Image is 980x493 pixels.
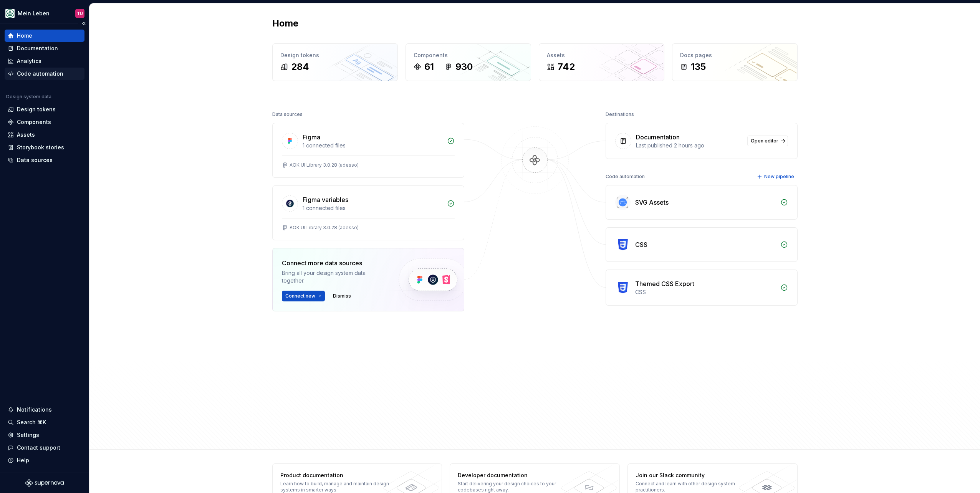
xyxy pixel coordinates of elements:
[5,416,84,428] button: Search ⌘K
[77,10,83,17] div: TU
[303,132,320,142] div: Figma
[5,30,84,42] a: Home
[17,457,29,464] div: Help
[6,94,51,100] div: Design system data
[303,142,442,149] div: 1 connected files
[290,162,359,168] div: AOK UI Library 3.0.28 (adesso)
[751,138,778,144] span: Open editor
[5,129,84,141] a: Assets
[280,51,390,59] div: Design tokens
[635,288,776,296] div: CSS
[5,68,84,80] a: Code automation
[5,9,15,18] img: df5db9ef-aba0-4771-bf51-9763b7497661.png
[635,198,669,207] div: SVG Assets
[455,61,473,73] div: 930
[5,103,84,116] a: Design tokens
[17,57,41,65] div: Analytics
[5,429,84,441] a: Settings
[282,258,386,268] div: Connect more data sources
[5,42,84,55] a: Documentation
[5,154,84,166] a: Data sources
[17,45,58,52] div: Documentation
[691,61,706,73] div: 135
[606,171,645,182] div: Code automation
[17,144,64,151] div: Storybook stories
[282,269,386,285] div: Bring all your design system data together.
[282,291,325,301] button: Connect new
[672,43,798,81] a: Docs pages135
[635,279,694,288] div: Themed CSS Export
[280,471,392,479] div: Product documentation
[285,293,315,299] span: Connect new
[290,225,359,231] div: AOK UI Library 3.0.28 (adesso)
[747,136,788,146] a: Open editor
[272,109,303,120] div: Data sources
[755,171,798,182] button: New pipeline
[5,116,84,128] a: Components
[636,132,680,142] div: Documentation
[333,293,351,299] span: Dismiss
[635,240,647,249] div: CSS
[329,291,354,301] button: Dismiss
[272,43,398,81] a: Design tokens284
[636,471,747,479] div: Join our Slack community
[558,61,575,73] div: 742
[272,123,464,178] a: Figma1 connected filesAOK UI Library 3.0.28 (adesso)
[17,444,60,452] div: Contact support
[458,481,569,493] div: Start delivering your design choices to your codebases right away.
[78,18,89,29] button: Collapse sidebar
[17,32,32,40] div: Home
[5,141,84,154] a: Storybook stories
[606,109,634,120] div: Destinations
[5,55,84,67] a: Analytics
[17,431,39,439] div: Settings
[414,51,523,59] div: Components
[17,156,53,164] div: Data sources
[291,61,309,73] div: 284
[272,185,464,240] a: Figma variables1 connected filesAOK UI Library 3.0.28 (adesso)
[547,51,656,59] div: Assets
[406,43,531,81] a: Components61930
[636,142,743,149] div: Last published 2 hours ago
[2,5,88,22] button: Mein LebenTU
[636,481,747,493] div: Connect and learn with other design system practitioners.
[25,479,64,487] svg: Supernova Logo
[17,406,52,414] div: Notifications
[764,174,794,180] span: New pipeline
[18,10,50,17] div: Mein Leben
[458,471,569,479] div: Developer documentation
[17,131,35,139] div: Assets
[280,481,392,493] div: Learn how to build, manage and maintain design systems in smarter ways.
[5,454,84,467] button: Help
[303,204,442,212] div: 1 connected files
[17,118,51,126] div: Components
[17,70,63,78] div: Code automation
[17,106,56,113] div: Design tokens
[303,195,348,204] div: Figma variables
[5,442,84,454] button: Contact support
[680,51,790,59] div: Docs pages
[17,419,46,426] div: Search ⌘K
[5,404,84,416] button: Notifications
[272,17,298,30] h2: Home
[424,61,434,73] div: 61
[539,43,664,81] a: Assets742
